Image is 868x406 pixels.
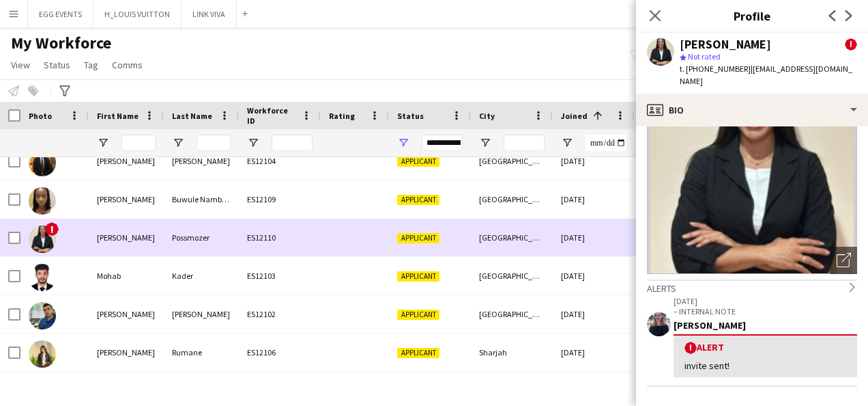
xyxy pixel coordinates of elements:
[247,137,259,149] button: Open Filter Menu
[89,219,164,256] div: [PERSON_NAME]
[674,319,857,331] div: [PERSON_NAME]
[845,38,857,51] span: !
[164,180,239,218] div: Buwule Nambale
[11,33,111,53] span: My Workforce
[29,302,56,329] img: Salim Kilani
[11,59,30,71] span: View
[29,264,56,291] img: Mohab Kader
[479,137,491,149] button: Open Filter Menu
[29,226,56,253] img: Michelli Possmozer
[197,135,231,151] input: Last Name Filter Input
[479,111,495,121] span: City
[44,59,70,71] span: Status
[397,348,439,358] span: Applicant
[164,219,239,256] div: Possmozer
[272,135,313,151] input: Workforce ID Filter Input
[471,295,553,333] div: [GEOGRAPHIC_DATA]
[636,7,868,25] h3: Profile
[471,219,553,256] div: [GEOGRAPHIC_DATA]
[561,111,588,121] span: Joined
[239,295,321,333] div: ES12102
[89,180,164,218] div: [PERSON_NAME]
[684,360,846,372] div: invite sent!
[647,280,857,295] div: Alerts
[89,295,164,333] div: [PERSON_NAME]
[553,142,635,180] div: [DATE]
[684,341,846,354] div: Alert
[680,64,852,86] span: | [EMAIL_ADDRESS][DOMAIN_NAME]
[553,219,635,256] div: [DATE]
[471,180,553,218] div: [GEOGRAPHIC_DATA]
[684,342,697,354] span: !
[38,56,76,74] a: Status
[57,83,73,99] app-action-btn: Advanced filters
[504,135,545,151] input: City Filter Input
[29,187,56,215] img: Jade Buwule Nambale
[553,334,635,371] div: [DATE]
[674,296,857,306] p: [DATE]
[29,111,52,121] span: Photo
[182,1,237,27] button: LINK VIVA
[397,157,439,167] span: Applicant
[680,64,751,74] span: t. [PHONE_NUMBER]
[553,295,635,333] div: [DATE]
[674,306,857,316] p: – INTERNAL NOTE
[172,111,212,121] span: Last Name
[29,340,56,368] img: Tanzila Rumane
[121,135,156,151] input: First Name Filter Input
[239,257,321,295] div: ES12103
[688,51,721,62] span: Not rated
[585,135,626,151] input: Joined Filter Input
[471,334,553,371] div: Sharjah
[553,257,635,295] div: [DATE]
[5,56,35,74] a: View
[164,295,239,333] div: [PERSON_NAME]
[112,59,143,71] span: Comms
[239,334,321,371] div: ES12106
[89,334,164,371] div: [PERSON_NAME]
[106,56,148,74] a: Comms
[397,137,409,149] button: Open Filter Menu
[28,1,93,27] button: EGG EVENTS
[397,233,439,243] span: Applicant
[89,257,164,295] div: Mohab
[45,222,59,236] span: !
[397,195,439,205] span: Applicant
[329,111,355,121] span: Rating
[78,56,104,74] a: Tag
[561,137,573,149] button: Open Filter Menu
[397,111,424,121] span: Status
[239,219,321,256] div: ES12110
[830,247,857,274] div: Open photos pop-in
[239,180,321,218] div: ES12109
[471,142,553,180] div: [GEOGRAPHIC_DATA]
[89,142,164,180] div: [PERSON_NAME]
[164,334,239,371] div: Rumane
[247,105,296,126] span: Workforce ID
[93,1,182,27] button: H_LOUIS VUITTON
[164,257,239,295] div: Kader
[172,137,184,149] button: Open Filter Menu
[471,257,553,295] div: [GEOGRAPHIC_DATA]
[636,94,868,126] div: Bio
[97,111,139,121] span: First Name
[239,142,321,180] div: ES12104
[680,38,771,51] div: [PERSON_NAME]
[647,69,857,274] img: Crew avatar or photo
[553,180,635,218] div: [DATE]
[397,310,439,320] span: Applicant
[84,59,98,71] span: Tag
[397,271,439,282] span: Applicant
[29,149,56,176] img: George Agyekum
[164,142,239,180] div: [PERSON_NAME]
[97,137,109,149] button: Open Filter Menu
